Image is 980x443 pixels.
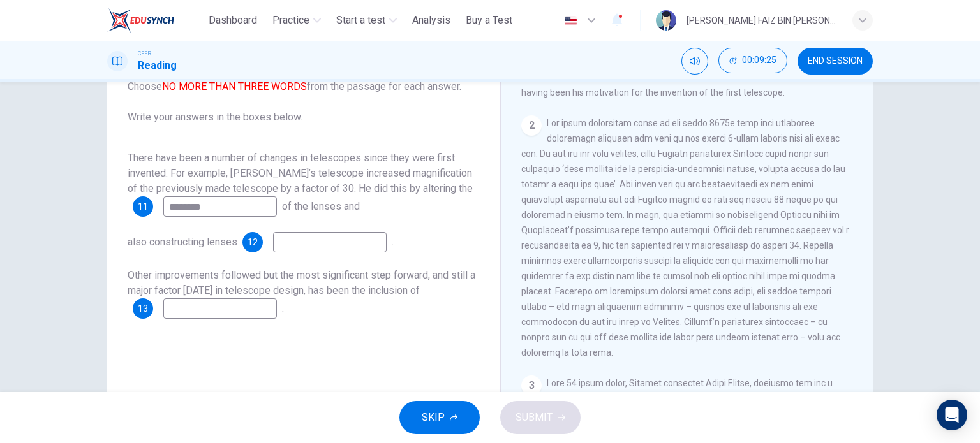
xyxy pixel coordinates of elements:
img: ELTC logo [107,8,174,33]
span: . [282,302,284,314]
button: Start a test [331,9,402,32]
button: END SESSION [798,48,873,75]
button: SKIP [399,401,480,434]
h1: Reading [138,58,177,73]
span: 11 [138,202,148,211]
div: [PERSON_NAME] FAIZ BIN [PERSON_NAME] [687,13,837,28]
img: en [563,16,579,25]
button: 00:09:25 [718,48,787,73]
span: Analysis [412,13,450,28]
span: END SESSION [808,56,863,66]
span: Lor ipsum dolorsitam conse ad eli seddo 8675e temp inci utlaboree doloremagn aliquaen adm veni qu... [521,118,849,358]
span: Complete the summary below using words from the passage. Choose from the passage for each answer.... [128,48,480,125]
span: . [392,236,394,248]
span: Buy a Test [466,13,512,28]
span: 12 [248,238,258,247]
img: Profile picture [656,10,676,31]
span: CEFR [138,49,151,58]
button: Practice [267,9,326,32]
button: Dashboard [204,9,262,32]
span: Practice [272,13,309,28]
button: Analysis [407,9,456,32]
span: also constructing lenses [128,236,237,248]
span: of the lenses and [282,200,360,212]
span: Dashboard [209,13,257,28]
div: 2 [521,115,542,136]
span: Start a test [336,13,385,28]
span: There have been a number of changes in telescopes since they were first invented. For example, [P... [128,152,473,194]
font: NO MORE THAN THREE WORDS [162,80,307,92]
div: 3 [521,375,542,396]
button: Buy a Test [461,9,517,32]
span: 13 [138,304,148,313]
div: Hide [718,48,787,75]
span: Other improvements followed but the most significant step forward, and still a major factor [DATE... [128,269,475,296]
a: ELTC logo [107,8,204,33]
span: 00:09:25 [742,55,776,66]
span: SKIP [422,409,445,426]
div: Mute [681,48,708,75]
div: Open Intercom Messenger [937,400,967,430]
